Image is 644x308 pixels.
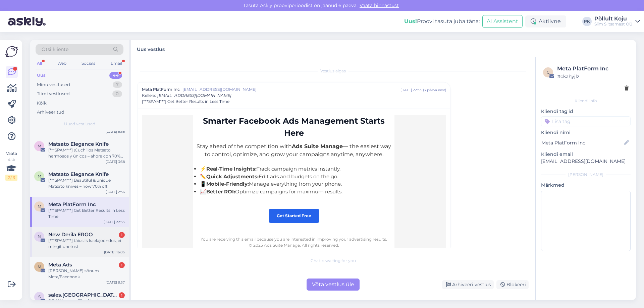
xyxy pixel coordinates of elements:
div: Vaata siia [5,150,17,181]
li: ⚡ Track campaign metrics instantly. [200,165,394,173]
div: [DATE] 3:58 [106,159,125,164]
div: [DATE] 2:36 [106,189,125,194]
span: Matsato Elegance Knife [48,171,109,177]
span: Kellele : [142,93,156,98]
input: Lisa tag [541,116,631,126]
p: Kliendi email [541,151,631,158]
span: M [38,174,41,179]
strong: Quick Adjustments: [206,173,259,180]
span: [EMAIL_ADDRESS][DOMAIN_NAME] [157,93,231,98]
div: [DATE] 16:05 [104,250,125,255]
div: ( 3 päeva eest ) [423,87,446,93]
span: Uued vestlused [64,121,95,127]
a: Põllult KojuSiim Siitsamast OÜ [594,16,640,27]
div: Aktiivne [525,15,566,27]
span: sales.estonia [48,292,118,298]
span: Meta PlatForm Inc [48,201,96,207]
div: [DATE] 9:56 [106,129,125,134]
b: Uus! [404,18,417,24]
span: M [38,204,41,209]
div: Proovi tasuta juba täna: [404,17,480,25]
div: Kõik [37,100,47,107]
input: Lisa nimi [541,139,623,146]
div: 2 / 3 [5,175,17,181]
div: 7 [113,81,122,88]
div: Uus [37,72,46,79]
div: Kliendi info [541,98,631,104]
div: [DATE] 22:33 [104,220,125,225]
td: Smarter Facebook Ads Management Starts Here [193,115,394,142]
li: ✏️ Edit ads and budgets on the go. [200,173,394,181]
div: 1 [119,232,125,238]
div: Socials [80,59,97,68]
span: Meta PlatForm Inc [142,86,180,93]
div: 1 [119,292,125,298]
div: [PERSON_NAME] sõnum Meta/Facebook [48,268,125,280]
div: 1 [119,262,125,268]
td: Stay ahead of the competition with — the easiest way to control, optimize, and grow your campaign... [193,142,394,165]
span: M [38,264,41,269]
span: [***SPAM***] Get Better Results in Less Time [142,99,229,105]
a: Get Started Free [269,209,319,223]
div: [***SPAM***] ¡Cuchillos Matsato hermosos y únicos – ahora con 70% de descuento! [48,147,125,159]
div: Vestlus algas [138,68,529,74]
div: [DATE] 9:37 [106,280,125,285]
div: 44 [109,72,122,79]
div: Arhiveeri vestlus [442,280,494,289]
div: All [36,59,43,68]
button: AI Assistent [482,15,523,28]
span: c [547,70,550,75]
div: [***SPAM***] Get Better Results in Less Time [48,207,125,220]
strong: Mobile-Friendly: [206,181,249,187]
div: [PERSON_NAME] [541,172,631,178]
div: Chat is waiting for you [138,258,529,264]
strong: Real-Time Insights: [206,166,257,172]
span: Matsato Elegance Knife [48,141,109,147]
div: 0 [112,90,122,97]
div: Email [109,59,123,68]
img: Askly Logo [5,45,18,58]
div: Minu vestlused [37,81,70,88]
div: Tiimi vestlused [37,90,70,97]
p: Märkmed [541,182,631,189]
div: RE: Külmatundlikud tooted [48,298,125,304]
div: Web [56,59,68,68]
td: You are receiving this email because you are interested in improving your advertising results. © ... [193,230,394,248]
strong: Ads Suite Manage [292,143,343,149]
div: Võta vestlus üle [307,279,360,291]
span: [EMAIL_ADDRESS][DOMAIN_NAME] [182,86,400,93]
div: [***SPAM***] Beautiful & unique Matsato knives – now 70% off! [48,177,125,189]
div: PK [582,17,592,26]
div: Blokeeri [496,280,529,289]
strong: Better ROI: [206,188,235,195]
div: Põllult Koju [594,16,633,21]
div: [DATE] 22:33 [400,87,422,93]
p: Kliendi nimi [541,129,631,136]
p: Kliendi tag'id [541,108,631,115]
span: s [38,294,41,299]
div: Meta PlatForm Inc [557,65,629,73]
span: M [38,143,41,148]
span: N [38,234,41,239]
div: # ckahyjlz [557,73,629,80]
li: 📱 Manage everything from your phone. [200,180,394,188]
label: Uus vestlus [137,44,165,53]
span: Otsi kliente [42,46,68,53]
a: Vaata hinnastust [358,2,401,8]
div: Arhiveeritud [37,109,64,116]
p: [EMAIL_ADDRESS][DOMAIN_NAME] [541,158,631,165]
span: New Derila ERGO [48,232,93,238]
li: 📈 Optimize campaigns for maximum results. [200,188,394,196]
span: Meta Ads [48,262,72,268]
div: [***SPAM***] täiuslik kaelajoondus, ei mingit unetust [48,238,125,250]
div: Siim Siitsamast OÜ [594,21,633,27]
